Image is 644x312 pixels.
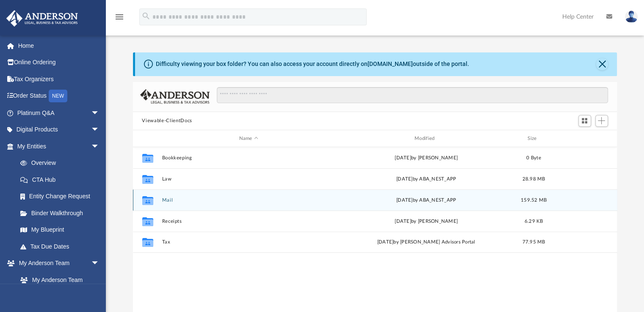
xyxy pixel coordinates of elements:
[522,240,545,245] span: 77.95 MB
[91,121,108,139] span: arrow_drop_down
[6,121,112,138] a: Digital Productsarrow_drop_down
[162,176,335,182] button: Law
[12,271,104,288] a: My Anderson Team
[339,218,513,225] div: [DATE] by [PERSON_NAME]
[142,117,192,125] button: Viewable-ClientDocs
[595,115,608,127] button: Add
[554,135,614,142] div: id
[136,135,158,142] div: id
[114,12,124,22] i: menu
[6,255,108,272] a: My Anderson Teamarrow_drop_down
[162,240,335,245] button: Tax
[6,138,112,155] a: My Entitiesarrow_drop_down
[49,90,67,102] div: NEW
[339,197,513,204] div: [DATE] by ABA_NEST_APP
[4,10,80,27] img: Anderson Advisors Platinum Portal
[339,175,513,183] div: [DATE] by ABA_NEST_APP
[161,135,335,142] div: Name
[12,188,112,205] a: Entity Change Request
[156,60,469,68] div: Difficulty viewing your box folder? You can also access your account directly on outside of the p...
[114,16,124,22] a: menu
[524,219,543,224] span: 6.29 KB
[141,11,151,21] i: search
[12,171,112,188] a: CTA Hub
[12,155,112,172] a: Overview
[217,87,608,103] input: Search files and folders
[12,205,112,222] a: Binder Walkthrough
[368,60,413,67] a: [DOMAIN_NAME]
[6,54,112,71] a: Online Ordering
[91,138,108,155] span: arrow_drop_down
[339,239,513,246] div: [DATE] by [PERSON_NAME] Advisors Portal
[162,155,335,161] button: Bookkeeping
[520,198,546,203] span: 159.52 MB
[6,71,112,88] a: Tax Organizers
[6,88,112,105] a: Order StatusNEW
[6,104,112,121] a: Platinum Q&Aarrow_drop_down
[91,255,108,272] span: arrow_drop_down
[162,197,335,203] button: Mail
[578,115,591,127] button: Switch to Grid View
[91,104,108,122] span: arrow_drop_down
[339,135,513,142] div: Modified
[596,58,608,70] button: Close
[339,154,513,162] div: [DATE] by [PERSON_NAME]
[6,37,112,54] a: Home
[526,156,541,160] span: 0 Byte
[625,11,638,23] img: User Pic
[12,238,112,255] a: Tax Due Dates
[522,177,545,181] span: 28.98 MB
[517,135,550,142] div: Size
[12,222,108,238] a: My Blueprint
[162,219,335,224] button: Receipts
